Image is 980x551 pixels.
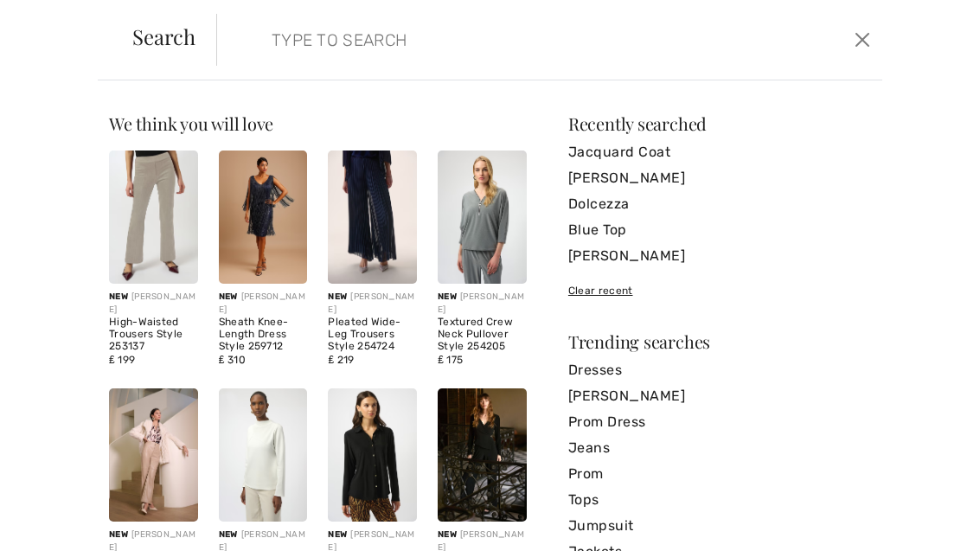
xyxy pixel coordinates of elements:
[109,354,135,366] span: ₤ 199
[438,292,457,302] span: New
[328,529,347,540] span: New
[568,333,871,350] div: Trending searches
[109,112,273,135] span: We think you will love
[568,461,871,487] a: Prom
[568,243,871,269] a: [PERSON_NAME]
[568,357,871,383] a: Dresses
[568,487,871,513] a: Tops
[328,388,417,522] img: Classic Hip-Length Button Closure Style 253941. Vanilla 30
[438,529,457,540] span: New
[109,529,128,540] span: New
[328,354,354,366] span: ₤ 219
[109,317,198,352] div: High-Waisted Trousers Style 253137
[849,26,874,54] button: Close
[568,435,871,461] a: Jeans
[438,291,527,317] div: [PERSON_NAME]
[109,291,198,317] div: [PERSON_NAME]
[109,151,198,284] img: High-Waisted Trousers Style 253137. Black
[568,165,871,191] a: [PERSON_NAME]
[438,151,527,284] img: Textured Crew Neck Pullover Style 254205. Grey melange
[568,217,871,243] a: Blue Top
[438,354,463,366] span: ₤ 175
[109,388,198,522] img: High-Waisted Trousers Style 254044. Black
[219,291,308,317] div: [PERSON_NAME]
[328,317,417,352] div: Pleated Wide-Leg Trousers Style 254724
[328,151,417,284] img: Pleated Wide-Leg Trousers Style 254724. Midnight Blue
[219,151,308,284] img: Sheath Knee-Length Dress Style 259712. Navy
[259,14,702,66] input: TYPE TO SEARCH
[568,191,871,217] a: Dolcezza
[328,292,347,302] span: New
[568,409,871,435] a: Prom Dress
[568,115,871,132] div: Recently searched
[568,513,871,539] a: Jumpsuit
[438,317,527,352] div: Textured Crew Neck Pullover Style 254205
[132,26,195,47] span: Search
[568,383,871,409] a: [PERSON_NAME]
[219,529,238,540] span: New
[219,317,308,352] div: Sheath Knee-Length Dress Style 259712
[568,139,871,165] a: Jacquard Coat
[438,388,527,522] img: Formal V-Neck Jumpsuit Style 253046. Merlot
[219,354,246,366] span: ₤ 310
[328,291,417,317] div: [PERSON_NAME]
[109,292,128,302] span: New
[219,388,308,522] img: High Neck Pullover Style 254034. Black
[568,283,871,298] div: Clear recent
[219,292,238,302] span: New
